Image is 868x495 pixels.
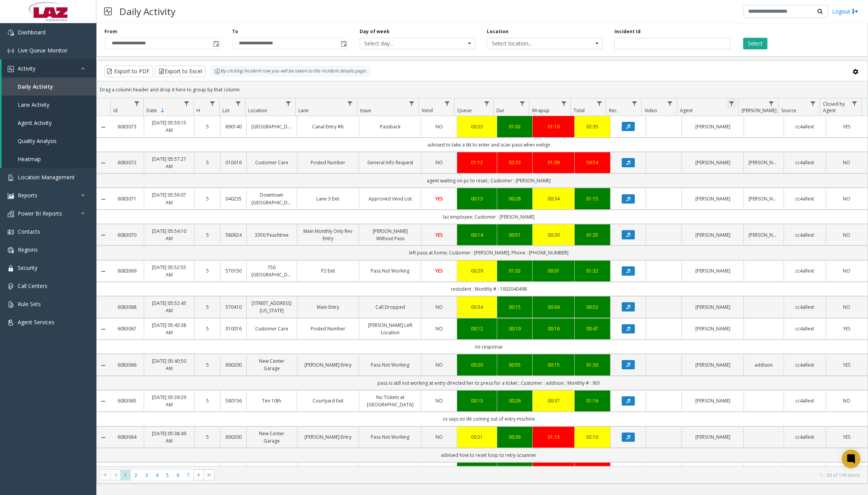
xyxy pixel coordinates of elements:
[462,303,492,311] a: 00:34
[232,28,238,35] label: To
[407,98,417,109] a: Issue Filter Menu
[789,303,821,311] a: cc4allext
[225,195,242,202] a: 040235
[749,231,779,239] a: [PERSON_NAME]
[18,173,75,181] span: Location Management
[502,325,528,332] a: 00:19
[462,159,492,166] div: 01:12
[104,66,153,77] button: Export to PDF
[579,159,606,166] a: 04:54
[199,325,216,332] a: 5
[537,361,570,369] a: 00:15
[426,397,452,404] a: NO
[579,397,606,404] a: 01:16
[789,361,821,369] a: cc4allext
[517,98,527,109] a: Dur Filter Menu
[426,195,452,202] a: YES
[435,195,443,202] span: YES
[302,397,354,404] a: Courtyard Exit
[537,159,570,166] a: 01:09
[364,227,416,242] a: [PERSON_NAME] Without Pass
[462,267,492,274] a: 00:29
[110,246,868,260] td: left pass at home; Customer : [PERSON_NAME]; Phone : [PHONE_NUMBER]
[2,150,96,168] a: Heatmap
[831,159,863,166] a: NO
[149,264,190,278] a: [DATE] 05:52:55 AM
[462,361,492,369] a: 00:20
[225,267,242,274] a: 570150
[251,231,292,239] a: 3350 Peachtree
[302,123,354,130] a: Canal Entry #6
[537,195,570,202] div: 00:34
[537,123,570,130] a: 01:10
[686,195,739,202] a: [PERSON_NAME]
[18,29,45,36] span: Dashboard
[831,303,863,311] a: NO
[110,412,868,426] td: cx says no tkt coming out of entry mschine
[360,38,452,49] span: Select day...
[18,192,37,199] span: Reports
[502,267,528,274] a: 01:02
[8,320,14,326] img: 'icon'
[686,397,739,404] a: [PERSON_NAME]
[2,114,96,132] a: Agent Activity
[789,159,821,166] a: cc4allext
[481,98,492,109] a: Queue Filter Menu
[579,361,606,369] a: 01:30
[199,123,216,130] a: 5
[558,98,569,109] a: Wrapup Filter Menu
[251,300,292,314] a: [STREET_ADDRESS][US_STATE]
[831,195,863,202] a: NO
[2,77,96,96] a: Daily Activity
[225,361,242,369] a: 890200
[18,246,38,253] span: Regions
[115,195,139,202] a: 6083071
[436,362,443,368] span: NO
[579,195,606,202] a: 01:15
[426,325,452,332] a: NO
[579,303,606,311] div: 00:53
[789,397,821,404] a: cc4allext
[537,433,570,441] a: 01:13
[789,231,821,239] a: cc4allext
[97,326,110,332] a: Collapse Details
[18,65,35,72] span: Activity
[110,340,868,354] td: no response
[364,195,416,202] a: Approved Vend List
[462,397,492,404] a: 00:13
[18,300,41,308] span: Rule Sets
[251,159,292,166] a: Customer Care
[149,394,190,408] a: [DATE] 05:39:29 AM
[789,325,821,332] a: cc4allext
[302,195,354,202] a: Lane 3 Exit
[579,267,606,274] a: 01:32
[8,283,14,290] img: 'icon'
[8,229,14,235] img: 'icon'
[462,123,492,130] a: 00:23
[110,210,868,224] td: laz employee; Customer : [PERSON_NAME]
[831,123,863,130] a: YES
[502,303,528,311] a: 00:15
[831,397,863,404] a: NO
[426,361,452,369] a: NO
[199,433,216,441] a: 5
[131,98,142,109] a: Id Filter Menu
[832,7,858,15] a: Logout
[843,268,850,274] span: NO
[149,119,190,134] a: [DATE] 05:59:15 AM
[436,397,443,404] span: NO
[149,300,190,314] a: [DATE] 05:52:45 AM
[502,231,528,239] div: 00:51
[686,267,739,274] a: [PERSON_NAME]
[831,231,863,239] a: NO
[789,123,821,130] a: cc4allext
[8,30,14,36] img: 'icon'
[18,155,41,163] span: Heatmap
[149,357,190,372] a: [DATE] 05:40:50 AM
